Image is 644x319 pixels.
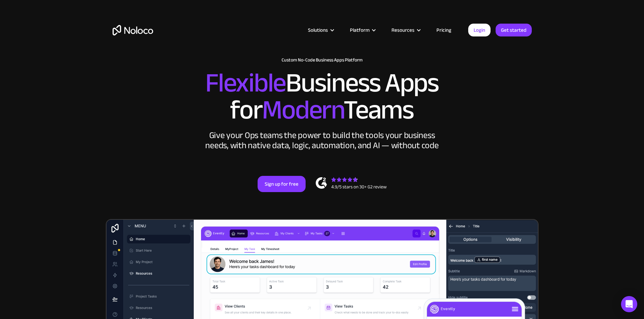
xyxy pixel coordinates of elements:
div: Open Intercom Messenger [621,296,637,312]
div: Platform [350,26,369,34]
span: Flexible [205,58,286,108]
span: Modern [262,85,343,135]
div: Solutions [300,26,341,34]
div: Resources [383,26,428,34]
a: Sign up for free [258,176,306,192]
div: Solutions [308,26,328,34]
div: Platform [341,26,383,34]
div: Give your Ops teams the power to build the tools your business needs, with native data, logic, au... [204,130,440,151]
a: Get started [496,24,532,36]
h2: Business Apps for Teams [113,70,532,124]
a: Pricing [428,26,460,34]
a: Login [468,24,491,36]
div: Resources [391,26,414,34]
a: home [113,25,153,35]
